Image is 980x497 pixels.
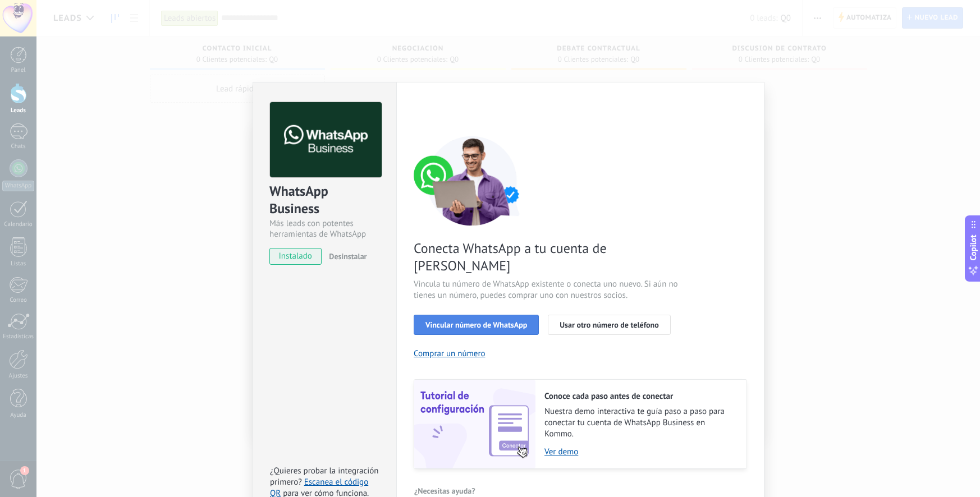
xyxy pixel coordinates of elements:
span: Usar otro número de teléfono [560,321,658,329]
h2: Conoce cada paso antes de conectar [544,391,735,402]
img: connect number [414,136,532,226]
span: Copilot [968,235,979,261]
button: Usar otro número de teléfono [548,315,670,335]
img: logo_main.png [270,102,382,178]
div: Más leads con potentes herramientas de WhatsApp [269,218,380,240]
span: ¿Quieres probar la integración primero? [270,466,379,487]
button: Comprar un número [414,348,486,359]
span: ¿Necesitas ayuda? [414,487,475,495]
button: Vincular número de WhatsApp [414,315,539,335]
span: Nuestra demo interactiva te guía paso a paso para conectar tu cuenta de WhatsApp Business en Kommo. [544,406,735,440]
span: Desinstalar [329,251,367,261]
button: Desinstalar [324,248,367,265]
div: WhatsApp Business [269,182,380,218]
span: Vincula tu número de WhatsApp existente o conecta uno nuevo. Si aún no tienes un número, puedes c... [414,279,681,301]
a: Ver demo [544,447,735,457]
span: Vincular número de WhatsApp [425,321,527,329]
span: instalado [270,248,321,265]
span: Conecta WhatsApp a tu cuenta de [PERSON_NAME] [414,240,681,274]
